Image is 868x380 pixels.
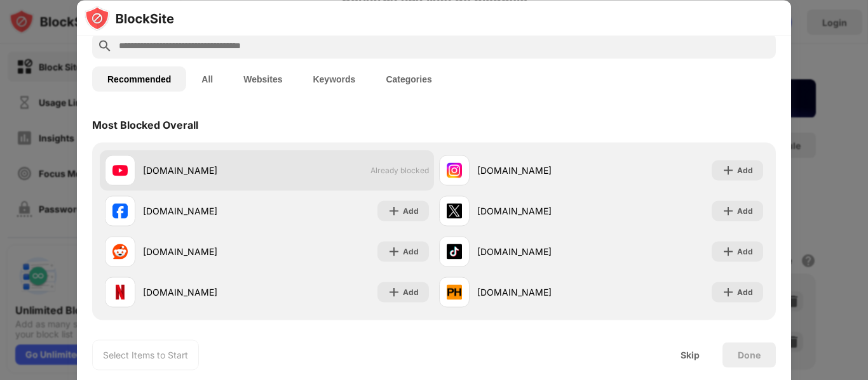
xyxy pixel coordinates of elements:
[447,162,462,178] img: favicons
[738,350,761,360] div: Done
[112,162,128,178] img: favicons
[737,164,753,176] div: Add
[477,285,601,299] div: [DOMAIN_NAME]
[370,66,447,91] button: Categories
[477,245,601,258] div: [DOMAIN_NAME]
[737,285,753,298] div: Add
[103,348,188,361] div: Select Items to Start
[92,66,186,91] button: Recommended
[737,245,753,258] div: Add
[297,66,370,91] button: Keywords
[143,204,267,218] div: [DOMAIN_NAME]
[447,284,462,299] img: favicons
[447,203,462,218] img: favicons
[477,204,601,218] div: [DOMAIN_NAME]
[85,5,174,30] img: logo-blocksite.svg
[403,285,419,298] div: Add
[477,164,601,177] div: [DOMAIN_NAME]
[143,285,267,299] div: [DOMAIN_NAME]
[447,244,462,259] img: favicons
[370,166,429,175] span: Already blocked
[186,66,228,91] button: All
[403,204,419,217] div: Add
[143,164,267,177] div: [DOMAIN_NAME]
[403,245,419,258] div: Add
[112,203,128,218] img: favicons
[737,204,753,217] div: Add
[681,350,700,360] div: Skip
[97,38,112,53] img: search.svg
[112,244,128,259] img: favicons
[92,118,198,131] div: Most Blocked Overall
[112,284,128,299] img: favicons
[143,245,267,258] div: [DOMAIN_NAME]
[228,66,297,91] button: Websites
